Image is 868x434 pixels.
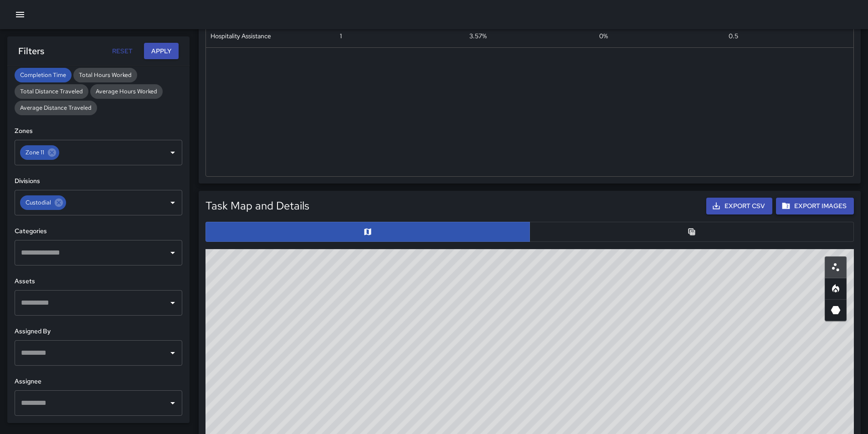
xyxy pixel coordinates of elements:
div: Average Distance Traveled [15,101,97,115]
svg: Table [687,227,696,236]
svg: Heatmap [830,283,841,294]
span: Zone 11 [20,147,50,158]
button: Open [166,296,179,309]
div: Completion Time [15,68,72,82]
div: 1 [340,31,342,41]
button: Open [166,196,179,209]
div: Hospitality Assistance [211,31,271,41]
span: Average Hours Worked [90,87,163,95]
button: Scatterplot [825,256,847,278]
div: Zone 11 [20,145,59,160]
button: Map [205,222,530,242]
div: Total Hours Worked [73,68,137,82]
h6: Assets [15,276,182,286]
button: Open [166,246,179,259]
span: 0 % [599,31,608,41]
svg: Map [363,227,372,236]
button: Heatmap [825,278,847,300]
svg: 3D Heatmap [830,305,841,316]
button: Export Images [776,198,854,214]
div: Average Hours Worked [90,84,163,99]
button: Apply [144,43,179,60]
div: 3.57% [469,31,487,41]
h5: Task Map and Details [205,199,309,213]
span: Total Distance Traveled [15,87,88,95]
button: Export CSV [706,198,772,214]
h6: Categories [15,226,182,236]
span: Total Hours Worked [73,71,137,79]
div: 0.5 [729,31,738,41]
div: Custodial [20,195,66,210]
h6: Assignee [15,377,182,387]
button: Table [529,222,854,242]
button: Open [166,397,179,409]
button: Reset [108,43,137,60]
h6: Divisions [15,176,182,186]
div: Total Distance Traveled [15,84,88,99]
span: Completion Time [15,71,72,79]
svg: Scatterplot [830,262,841,273]
h6: Zones [15,126,182,136]
button: 3D Heatmap [825,299,847,321]
button: Open [166,146,179,159]
span: Average Distance Traveled [15,104,97,112]
h6: Filters [18,44,44,58]
button: Open [166,347,179,359]
span: Custodial [20,197,56,208]
h6: Assigned By [15,327,182,337]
